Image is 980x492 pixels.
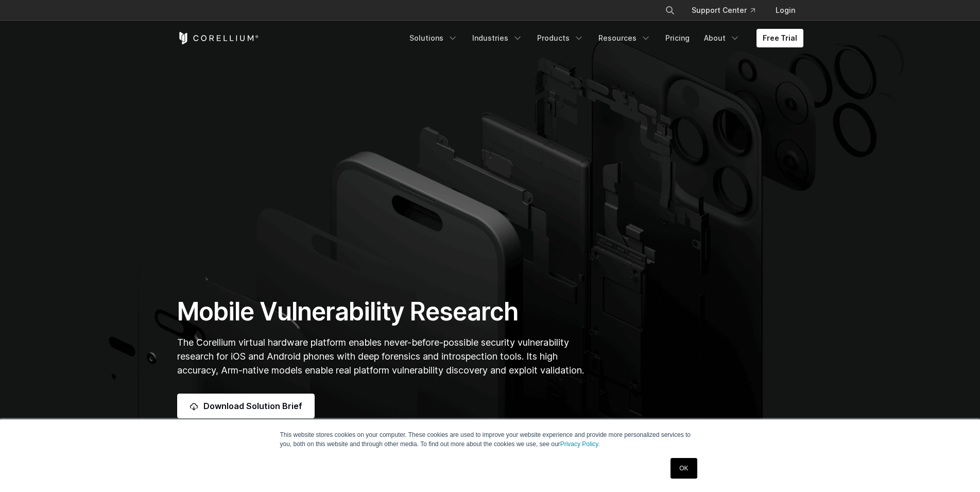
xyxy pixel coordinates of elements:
span: The Corellium virtual hardware platform enables never-before-possible security vulnerability rese... [177,337,584,376]
button: Search [661,1,679,20]
span: Download Solution Brief [203,400,302,412]
a: Free Trial [757,29,803,47]
a: Corellium Home [177,32,259,44]
a: Solutions [403,29,464,47]
h1: Mobile Vulnerability Research [177,296,588,327]
a: Products [531,29,590,47]
a: Resources [592,29,657,47]
div: Navigation Menu [652,1,803,20]
a: OK [670,458,697,479]
a: Pricing [659,29,696,47]
p: This website stores cookies on your computer. These cookies are used to improve your website expe... [280,430,700,449]
a: Download Solution Brief [177,394,315,418]
a: Login [767,1,803,20]
a: Support Center [683,1,763,20]
a: Industries [466,29,529,47]
a: Privacy Policy. [560,440,600,448]
a: About [698,29,746,47]
div: Navigation Menu [403,29,803,47]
